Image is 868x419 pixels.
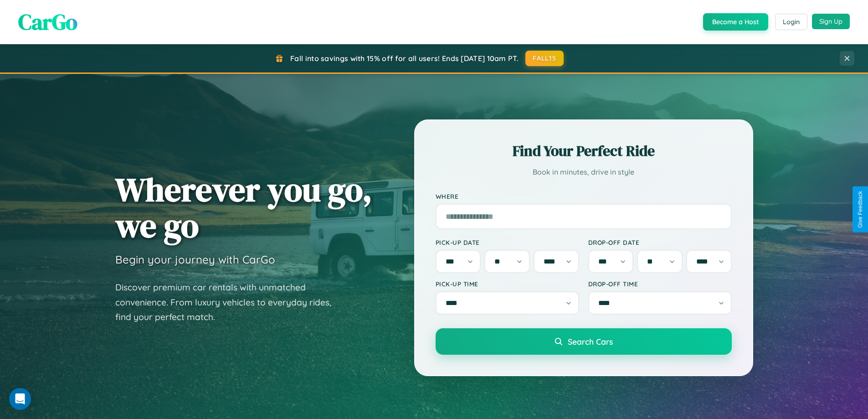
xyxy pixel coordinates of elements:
div: Give Feedback [857,191,863,228]
label: Pick-up Time [436,280,579,288]
span: Search Cars [568,336,613,347]
h2: Find Your Perfect Ride [436,141,732,161]
p: Discover premium car rentals with unmatched convenience. From luxury vehicles to everyday rides, ... [115,280,343,325]
span: CarGo [18,7,77,37]
label: Where [436,192,732,200]
h3: Begin your journey with CarGo [115,253,275,266]
button: Sign Up [812,14,850,29]
span: Fall into savings with 15% off for all users! Ends [DATE] 10am PT. [290,54,519,63]
label: Pick-up Date [436,238,579,246]
p: Book in minutes, drive in style [436,166,732,179]
button: Login [775,14,807,30]
button: Become a Host [703,13,768,31]
button: FALL15 [525,51,564,66]
h1: Wherever you go, we go [115,171,372,243]
label: Drop-off Date [588,238,732,246]
label: Drop-off Time [588,280,732,288]
button: Search Cars [436,328,732,355]
div: Open Intercom Messenger [9,388,31,410]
